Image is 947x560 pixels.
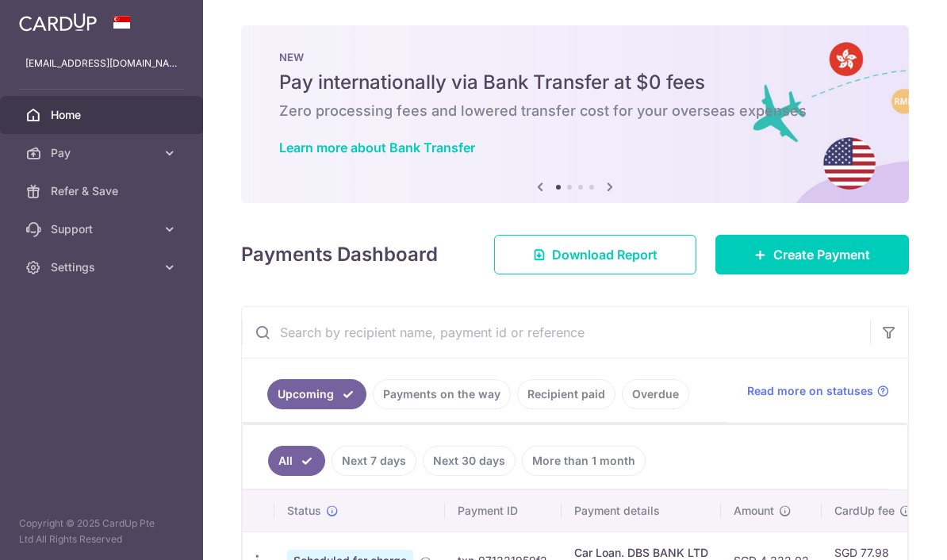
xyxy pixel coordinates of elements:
p: [EMAIL_ADDRESS][DOMAIN_NAME] [25,56,178,71]
input: Search by recipient name, payment id or reference [242,307,870,358]
a: Download Report [494,235,696,274]
th: Payment ID [445,490,562,531]
a: Upcoming [267,379,366,409]
a: Next 7 days [332,446,416,476]
a: All [268,446,325,476]
a: Recipient paid [517,379,615,409]
span: Settings [51,259,155,275]
img: Bank transfer banner [241,25,909,203]
a: Read more on statuses [747,383,889,399]
span: Read more on statuses [747,383,873,399]
span: Status [287,503,321,519]
span: Refer & Save [51,183,155,199]
span: Amount [734,503,774,519]
a: Payments on the way [373,379,511,409]
a: Create Payment [715,235,909,274]
a: Overdue [622,379,689,409]
th: Payment details [562,490,721,531]
span: CardUp fee [834,503,895,519]
a: Learn more about Bank Transfer [279,140,475,155]
img: CardUp [19,13,97,32]
span: Support [51,221,155,237]
p: NEW [279,51,871,63]
a: Next 30 days [423,446,516,476]
iframe: Opens a widget where you can find more information [845,512,931,552]
h4: Payments Dashboard [241,240,438,269]
span: Create Payment [773,245,870,264]
a: More than 1 month [522,446,646,476]
span: Home [51,107,155,123]
h5: Pay internationally via Bank Transfer at $0 fees [279,70,871,95]
span: Pay [51,145,155,161]
span: Download Report [552,245,658,264]
h6: Zero processing fees and lowered transfer cost for your overseas expenses [279,102,871,121]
